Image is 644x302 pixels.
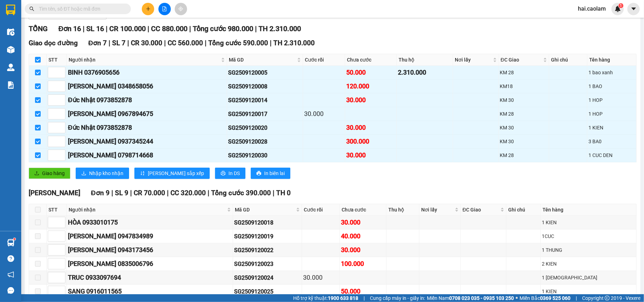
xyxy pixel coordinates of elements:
span: | [255,24,257,33]
div: 1 CUC DEN [588,151,635,159]
span: | [127,39,129,47]
strong: 0708 023 035 - 0935 103 250 [449,295,514,301]
div: SANG 0916011565 [68,286,232,296]
span: TH 2.310.000 [273,39,315,47]
span: Tổng cước 390.000 [211,189,271,197]
td: SG2509120028 [227,135,303,149]
div: Đức Nhật 0973852878 [68,95,226,105]
td: SG2509120017 [227,107,303,121]
img: logo-vxr [6,5,15,15]
div: SG2509120028 [228,137,302,146]
span: Miền Nam [427,294,514,302]
span: CC 880.000 [151,24,187,33]
span: In biên lai [264,169,285,177]
span: aim [178,6,183,11]
div: SG2509120005 [228,68,302,77]
strong: 0369 525 060 [540,295,570,301]
button: caret-down [627,3,640,15]
span: file-add [162,6,167,11]
span: ĐC Giao [501,56,542,64]
div: KM 28 [500,151,548,159]
span: CR 100.000 [109,24,146,33]
span: Người nhận [69,206,226,214]
div: [PERSON_NAME] 0798714668 [68,150,226,160]
div: SG2509120017 [228,110,302,118]
span: printer [221,171,226,176]
td: SG2509120022 [233,243,302,257]
span: hai.caolam [572,4,611,13]
td: SG2509120020 [227,121,303,135]
div: 2.310.000 [398,68,452,77]
span: Đơn 16 [58,24,81,33]
div: 1 KIEN [542,219,635,226]
div: SG2509120022 [234,246,301,255]
span: | [364,294,365,302]
td: SG2509120025 [233,285,302,298]
span: download [81,171,86,176]
th: Tên hàng [587,54,637,66]
div: 120.000 [346,81,395,91]
div: 30.000 [346,95,395,105]
span: sort-ascending [140,171,145,176]
div: SG2509120019 [234,232,301,241]
th: Ghi chú [506,204,541,216]
span: Nơi lấy [421,206,453,214]
td: SG2509120023 [233,257,302,271]
th: Ghi chú [549,54,587,66]
span: | [83,24,85,33]
div: [PERSON_NAME] 0947834989 [68,231,232,241]
div: 50.000 [346,68,395,77]
div: KM 30 [500,96,548,104]
span: SL 9 [115,189,128,197]
span: Tổng cước 590.000 [208,39,268,47]
div: SG2509120025 [234,287,301,296]
div: [PERSON_NAME] 0348658056 [68,81,226,91]
span: Tổng cước 980.000 [193,24,253,33]
div: 50.000 [341,286,385,296]
span: | [208,189,209,197]
div: SG2509120020 [228,123,302,132]
div: 1 HOP [588,96,635,104]
div: 1 BAO [588,82,635,90]
div: 1 THUNG [542,246,635,254]
img: warehouse-icon [7,28,14,36]
button: sort-ascending[PERSON_NAME] sắp xếp [134,168,210,179]
span: message [7,287,14,294]
span: CR 30.000 [131,39,162,47]
span: | [189,24,191,33]
span: TỔNG [29,24,48,33]
span: copyright [605,296,610,301]
div: HÒA 0933010175 [68,217,232,227]
div: 30.000 [341,217,385,227]
span: TH 0 [276,189,291,197]
div: SG2509120023 [234,260,301,268]
div: [PERSON_NAME] 0937345244 [68,137,226,146]
span: | [164,39,166,47]
span: Nơi lấy [455,56,492,64]
td: SG2509120008 [227,80,303,93]
div: TRUC 0933097694 [68,273,232,283]
span: upload [34,171,39,176]
div: 30.000 [304,109,344,119]
button: aim [175,3,187,15]
button: uploadGiao hàng [29,168,70,179]
span: SL 16 [86,24,104,33]
td: SG2509120019 [233,230,302,243]
span: | [147,24,149,33]
th: STT [47,204,67,216]
div: 1 KIEN [542,288,635,295]
sup: 1 [13,238,16,240]
input: Tìm tên, số ĐT hoặc mã đơn [39,5,122,13]
div: BINH 0376905656 [68,68,226,77]
div: KM 30 [500,138,548,145]
div: 1 [DEMOGRAPHIC_DATA] [542,274,635,281]
div: [PERSON_NAME] 0967894675 [68,109,226,119]
span: ⚪️ [516,297,518,300]
span: | [130,189,132,197]
span: CC 560.000 [168,39,203,47]
span: Mã GD [229,56,296,64]
span: SL 7 [112,39,126,47]
span: search [29,6,34,11]
th: Chưa cước [345,54,397,66]
td: SG2509120018 [233,216,302,230]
